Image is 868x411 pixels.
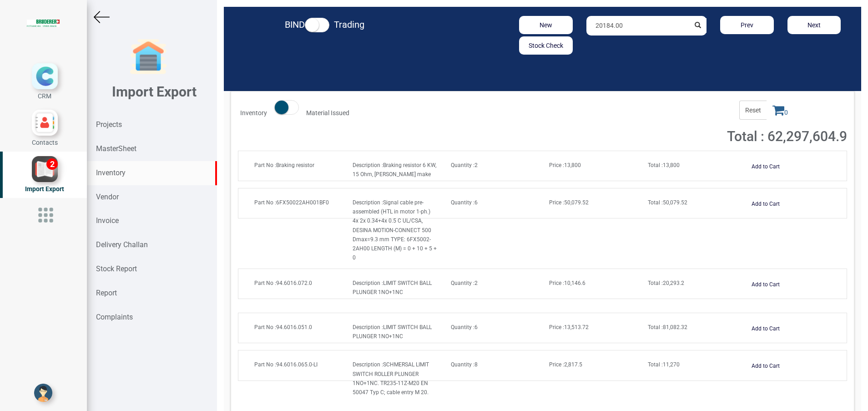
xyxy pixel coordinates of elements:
strong: Description : [353,162,383,168]
button: Prev [720,16,773,34]
button: Add to Cart [746,278,785,291]
button: Add to Cart [746,360,785,373]
strong: Price : [549,280,564,286]
span: 13,513.72 [549,324,589,330]
strong: Price : [549,162,564,168]
b: Import Export [112,84,197,100]
span: 2 [451,162,478,168]
strong: Vendor [96,193,119,201]
span: 81,082.32 [648,324,687,330]
strong: Material Issued [306,109,349,117]
button: Add to Cart [746,160,785,173]
img: garage-closed.png [130,39,167,75]
strong: Projects [96,120,122,129]
span: Contacts [32,139,58,146]
strong: BIND [285,19,305,30]
span: 2 [451,280,478,286]
strong: Part No : [254,162,276,168]
strong: Inventory [96,168,126,177]
span: Import Export [25,185,64,193]
h2: Total : 62,297,604.9 [656,129,847,144]
strong: Delivery Challan [96,240,148,249]
strong: MasterSheet [96,144,136,153]
strong: Complaints [96,313,133,321]
span: 2,817.5 [549,361,582,368]
span: Braking resistor 6 KW, 15 Ohm, [PERSON_NAME] make [353,162,436,178]
div: 2 [46,158,58,170]
span: 0 [767,101,794,120]
span: SCHMERSAL LIMIT SWITCH ROLLER PLUNGER 1NO+1NC. TR235-11Z-M20 EN 50047 Typ C; cable entry M 20. [353,361,429,395]
strong: Part No : [254,324,276,330]
strong: Quantity : [451,199,474,206]
span: CRM [38,92,51,100]
span: 13,800 [648,162,680,168]
strong: Trading [334,19,364,30]
strong: Price : [549,361,564,368]
strong: Price : [549,199,564,206]
span: 8 [451,361,478,368]
strong: Total : [648,324,663,330]
button: Add to Cart [746,198,785,211]
span: 94.6016.051.0 [254,324,312,330]
span: 13,800 [549,162,581,168]
span: 50,079.52 [648,199,687,206]
strong: Invoice [96,216,119,225]
span: 20,293.2 [648,280,684,286]
button: Next [787,16,841,34]
strong: Inventory [240,109,267,117]
strong: Description : [353,280,383,286]
span: Braking resistor [254,162,314,168]
strong: Description : [353,361,383,368]
button: New [519,16,572,34]
span: 94.6016.065.0-LI [254,361,318,368]
strong: Part No : [254,361,276,368]
strong: Quantity : [451,361,474,368]
button: Add to Cart [746,322,785,335]
strong: Description : [353,324,383,330]
span: 6 [451,199,478,206]
strong: Total : [648,162,663,168]
strong: Part No : [254,199,276,206]
strong: Quantity : [451,324,474,330]
strong: Part No : [254,280,276,286]
span: Reset [739,101,767,120]
span: LIMIT SWITCH BALL PLUNGER 1NO+1NC [353,324,432,340]
strong: Stock Report [96,264,137,273]
strong: Total : [648,280,663,286]
strong: Quantity : [451,162,474,168]
strong: Total : [648,199,663,206]
button: Stock Check [519,36,572,55]
strong: Total : [648,361,663,368]
strong: Quantity : [451,280,474,286]
strong: Price : [549,324,564,330]
span: Signal cable pre-assembled (HTL in motor 1-ph.) 4x 2x 0.34+4x 0.5 C UL/CSA, DESINA MOTION-CONNECT... [353,199,437,261]
span: 50,079.52 [549,199,589,206]
strong: Description : [353,199,383,206]
span: 6FX50022AH001BF0 [254,199,329,206]
span: 94.6016.072.0 [254,280,312,286]
span: 11,270 [648,361,680,368]
strong: Report [96,289,117,297]
span: 10,146.6 [549,280,585,286]
input: Search by product [586,16,690,36]
span: LIMIT SWITCH BALL PLUNGER 1NO+1NC [353,280,432,295]
span: 6 [451,324,478,330]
